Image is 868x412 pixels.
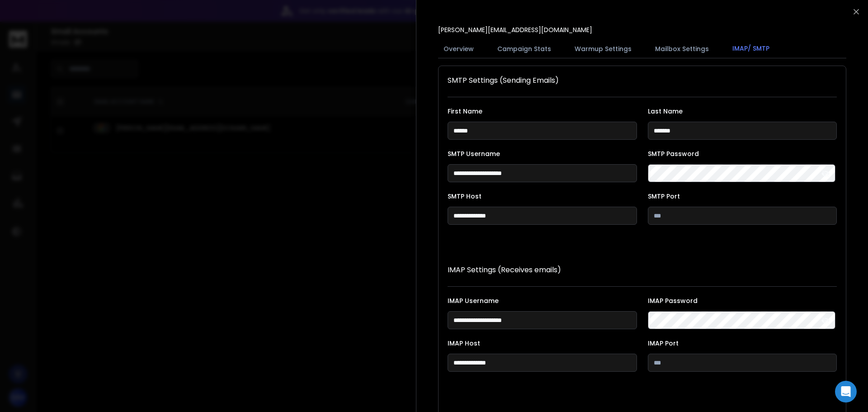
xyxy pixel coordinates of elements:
[438,25,592,34] p: [PERSON_NAME][EMAIL_ADDRESS][DOMAIN_NAME]
[648,108,837,114] label: Last Name
[569,39,637,59] button: Warmup Settings
[448,75,837,86] h1: SMTP Settings (Sending Emails)
[492,39,557,59] button: Campaign Stats
[648,340,837,346] label: IMAP Port
[448,265,837,275] p: IMAP Settings (Receives emails)
[448,193,637,199] label: SMTP Host
[650,39,714,59] button: Mailbox Settings
[448,151,637,157] label: SMTP Username
[448,340,637,346] label: IMAP Host
[648,298,837,304] label: IMAP Password
[448,298,637,304] label: IMAP Username
[448,108,637,114] label: First Name
[835,381,857,403] div: Open Intercom Messenger
[438,39,479,59] button: Overview
[727,38,775,59] button: IMAP/ SMTP
[648,193,837,199] label: SMTP Port
[648,151,837,157] label: SMTP Password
